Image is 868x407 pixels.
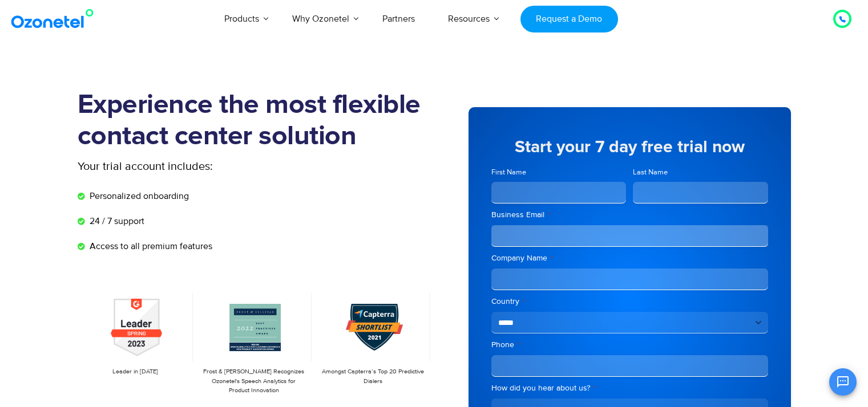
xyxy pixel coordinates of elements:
label: Country [491,296,768,307]
span: Personalized onboarding [87,189,189,203]
span: Access to all premium features [87,239,212,253]
button: Open chat [829,368,857,396]
p: Leader in [DATE] [83,367,187,377]
label: How did you hear about us? [491,382,768,394]
label: First Name [491,167,627,178]
label: Business Email [491,209,768,221]
p: Frost & [PERSON_NAME] Recognizes Ozonetel's Speech Analytics for Product Innovation [202,367,306,396]
p: Amongst Capterra’s Top 20 Predictive Dialers [321,367,425,386]
h5: Start your 7 day free trial now [491,139,768,156]
label: Company Name [491,253,768,264]
label: Last Name [633,167,768,178]
label: Phone [491,339,768,351]
span: 24 / 7 support [87,214,144,228]
a: Request a Demo [520,6,618,32]
p: Your trial account includes: [78,158,349,175]
h1: Experience the most flexible contact center solution [78,89,434,152]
